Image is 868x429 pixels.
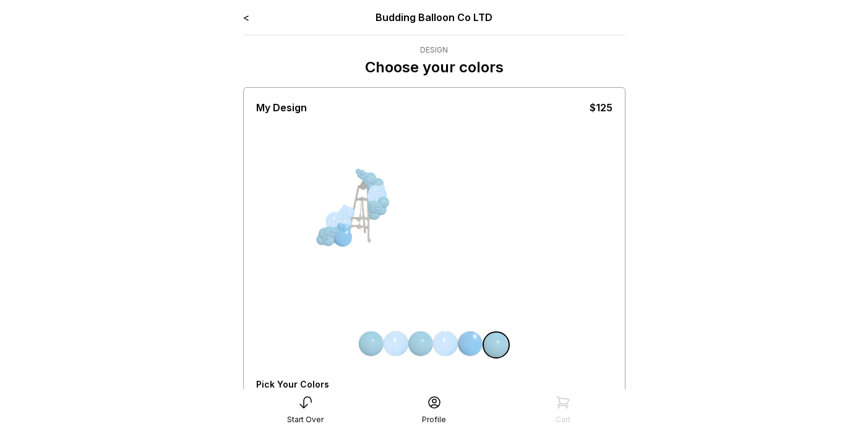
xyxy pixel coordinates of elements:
div: Profile [422,415,446,425]
p: Choose your colors [365,57,504,77]
a: < [243,11,249,23]
div: Design [365,45,504,55]
div: My Design [256,100,307,115]
div: Budding Balloon Co LTD [319,10,549,25]
div: Cart [556,415,570,425]
div: Start Over [287,415,324,425]
div: $125 [590,100,612,115]
div: Pick Your Colors [256,378,470,391]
